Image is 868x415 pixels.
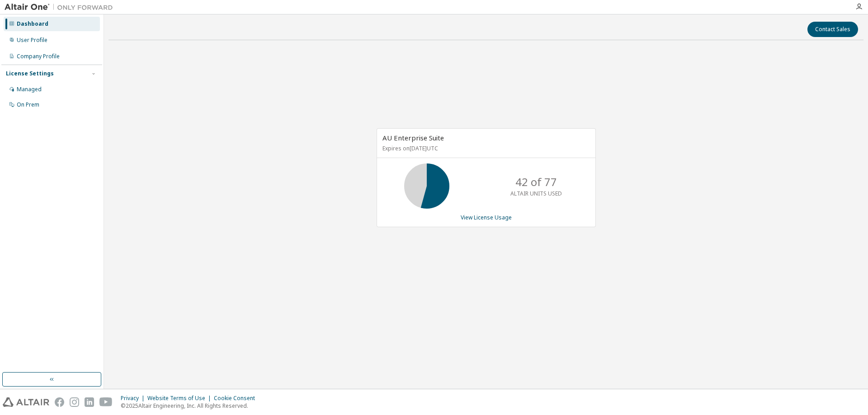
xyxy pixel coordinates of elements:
[17,86,42,93] div: Managed
[121,402,260,410] p: © 2025 Altair Engineering, Inc. All Rights Reserved.
[17,37,47,44] div: User Profile
[510,190,562,197] p: ALTAIR UNITS USED
[461,214,512,221] a: View License Usage
[70,397,79,407] img: instagram.svg
[147,395,214,402] div: Website Terms of Use
[6,70,54,77] div: License Settings
[515,174,557,190] p: 42 of 77
[99,397,113,407] img: youtube.svg
[55,397,64,407] img: facebook.svg
[382,145,588,152] p: Expires on [DATE] UTC
[382,133,444,142] span: AU Enterprise Suite
[214,395,260,402] div: Cookie Consent
[17,53,60,60] div: Company Profile
[121,395,147,402] div: Privacy
[5,3,118,12] img: Altair One
[17,101,39,108] div: On Prem
[3,397,49,407] img: altair_logo.svg
[807,22,858,37] button: Contact Sales
[85,397,94,407] img: linkedin.svg
[17,20,48,28] div: Dashboard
